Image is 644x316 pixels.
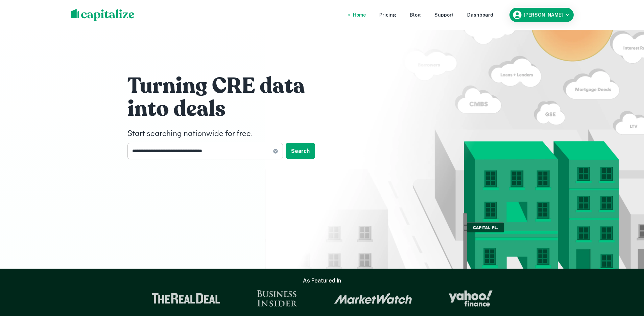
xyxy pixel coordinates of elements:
[353,11,366,19] a: Home
[257,290,297,307] img: Business Insider
[524,13,563,17] h6: [PERSON_NAME]
[467,11,493,19] a: Dashboard
[610,262,644,294] iframe: Chat Widget
[379,11,396,19] a: Pricing
[434,11,454,19] a: Support
[151,293,220,304] img: The Real Deal
[127,128,330,140] h4: Start searching nationwide for free.
[127,72,330,99] h1: Turning CRE data
[334,293,412,304] img: Market Watch
[449,290,493,307] img: Yahoo Finance
[509,8,574,22] button: [PERSON_NAME]
[410,11,421,19] a: Blog
[303,277,341,285] h6: As Featured In
[286,143,315,159] button: Search
[71,9,135,21] img: capitalize-logo.png
[127,95,330,122] h1: into deals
